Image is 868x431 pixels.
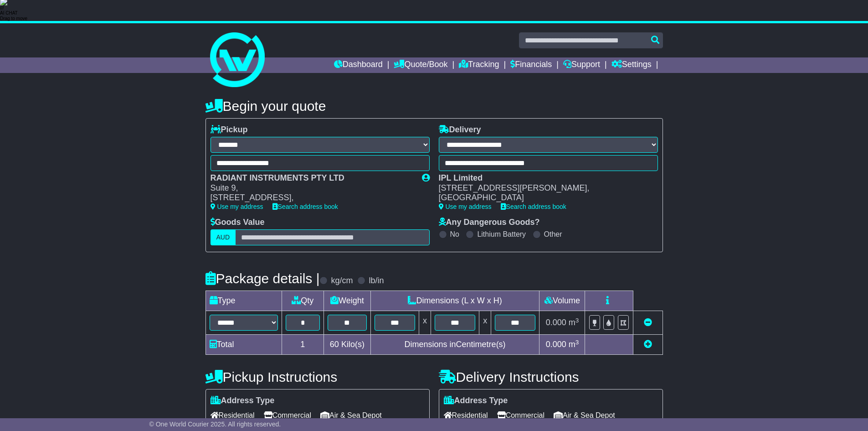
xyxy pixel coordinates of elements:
div: Suite 9, [211,183,413,193]
a: Financials [510,57,552,73]
label: Address Type [444,396,508,406]
span: m [569,318,579,327]
sup: 3 [575,317,579,324]
label: kg/cm [331,276,353,286]
a: Dashboard [334,57,383,73]
td: Kilo(s) [324,335,371,355]
span: 0.000 [546,318,566,327]
span: Air & Sea Depot [554,408,615,422]
td: 1 [282,335,324,355]
td: Volume [539,291,585,311]
a: Tracking [459,57,499,73]
a: Quote/Book [394,57,447,73]
td: Dimensions in Centimetre(s) [370,335,539,355]
label: Any Dangerous Goods? [439,218,540,228]
label: Goods Value [211,218,265,228]
a: Remove this item [644,318,652,327]
div: [STREET_ADDRESS], [211,193,413,203]
a: Search address book [272,203,338,210]
td: x [419,311,431,335]
a: Support [563,57,600,73]
td: Qty [282,291,324,311]
label: AUD [211,229,236,245]
div: [GEOGRAPHIC_DATA] [439,193,649,203]
label: Address Type [211,396,275,406]
td: Dimensions (L x W x H) [370,291,539,311]
a: Add new item [644,340,652,349]
div: IPL Limited [439,173,649,183]
span: Residential [444,408,488,422]
h4: Delivery Instructions [439,369,663,384]
span: m [569,340,579,349]
span: Residential [211,408,255,422]
div: [STREET_ADDRESS][PERSON_NAME], [439,183,649,193]
h4: Package details | [205,271,320,286]
label: lb/in [369,276,384,286]
label: Other [544,230,562,239]
td: x [479,311,491,335]
span: © One World Courier 2025. All rights reserved. [149,421,281,428]
a: Settings [611,57,652,73]
label: Lithium Battery [477,230,526,239]
label: Delivery [439,125,481,135]
label: Pickup [211,125,248,135]
a: Use my address [439,203,492,210]
div: RADIANT INSTRUMENTS PTY LTD [211,173,413,183]
h4: Begin your quote [205,99,663,114]
span: Commercial [497,408,544,422]
a: Use my address [211,203,263,210]
span: Air & Sea Depot [320,408,382,422]
td: Total [205,335,282,355]
td: Weight [324,291,371,311]
h4: Pickup Instructions [205,369,430,384]
span: 0.000 [546,340,566,349]
label: No [450,230,459,239]
span: 60 [330,340,339,349]
sup: 3 [575,339,579,346]
a: Search address book [501,203,566,210]
td: Type [205,291,282,311]
span: Commercial [264,408,311,422]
